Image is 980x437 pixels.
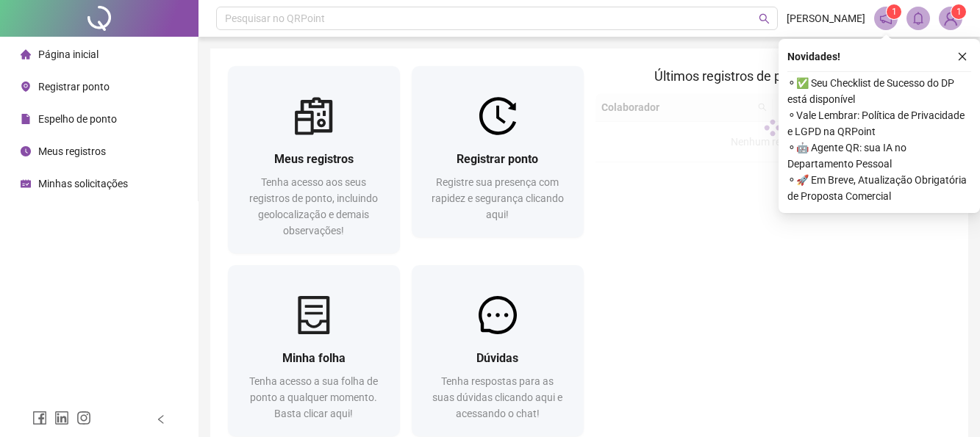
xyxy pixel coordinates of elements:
[38,178,128,189] span: Minhas solicitações
[787,172,971,204] span: ⚬ 🚀 Em Breve, Atualização Obrigatória de Proposta Comercial
[940,7,962,29] img: 95205
[787,107,971,140] span: ⚬ Vale Lembrar: Política de Privacidade e LGPD na QRPoint
[654,68,892,84] span: Últimos registros de ponto sincronizados
[274,152,354,166] span: Meus registros
[912,12,925,25] span: bell
[957,51,968,62] span: close
[879,12,893,25] span: notification
[32,411,47,425] span: facebook
[956,7,962,17] span: 1
[892,7,897,17] span: 1
[21,49,31,59] span: home
[787,75,971,107] span: ⚬ ✅ Seu Checklist de Sucesso do DP está disponível
[21,178,31,189] span: schedule
[38,81,110,93] span: Registrar ponto
[759,13,770,24] span: search
[457,152,538,166] span: Registrar ponto
[887,4,901,19] sup: 1
[432,375,562,419] span: Tenha respostas para as suas dúvidas clicando aqui e acessando o chat!
[228,66,400,253] a: Meus registrosTenha acesso aos seus registros de ponto, incluindo geolocalização e demais observa...
[249,375,378,419] span: Tenha acesso a sua folha de ponto a qualquer momento. Basta clicar aqui!
[54,411,69,425] span: linkedin
[476,351,518,365] span: Dúvidas
[76,411,91,425] span: instagram
[38,113,117,125] span: Espelho de ponto
[787,10,865,26] span: [PERSON_NAME]
[21,146,31,156] span: clock-circle
[432,176,564,220] span: Registre sua presença com rapidez e segurança clicando aqui!
[412,265,584,436] a: DúvidasTenha respostas para as suas dúvidas clicando aqui e acessando o chat!
[412,66,584,237] a: Registrar pontoRegistre sua presença com rapidez e segurança clicando aqui!
[38,48,99,60] span: Página inicial
[787,140,971,172] span: ⚬ 🤖 Agente QR: sua IA no Departamento Pessoal
[951,4,966,19] sup: Atualize o seu contato no menu Meus Dados
[228,265,400,436] a: Minha folhaTenha acesso a sua folha de ponto a qualquer momento. Basta clicar aqui!
[282,351,346,365] span: Minha folha
[156,414,166,425] span: left
[787,48,840,65] span: Novidades !
[21,82,31,92] span: environment
[249,176,378,236] span: Tenha acesso aos seus registros de ponto, incluindo geolocalização e demais observações!
[21,114,31,124] span: file
[38,145,106,157] span: Meus registros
